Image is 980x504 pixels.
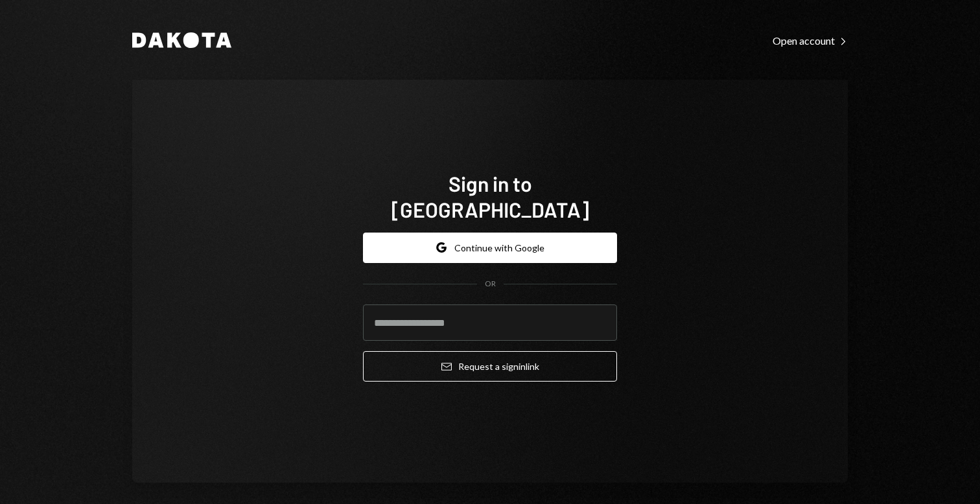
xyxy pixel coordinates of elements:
div: Open account [773,34,848,47]
a: Open account [773,33,848,47]
div: OR [485,279,496,290]
button: Request a signinlink [363,351,617,382]
button: Continue with Google [363,233,617,263]
h1: Sign in to [GEOGRAPHIC_DATA] [363,170,617,222]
